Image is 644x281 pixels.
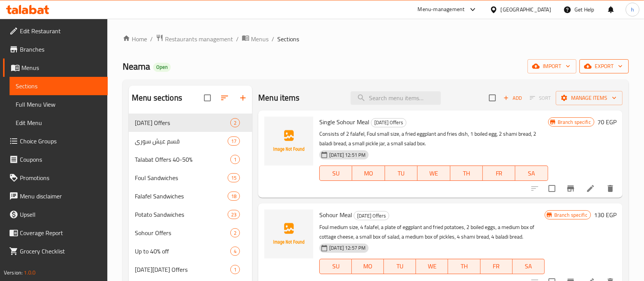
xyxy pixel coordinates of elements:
button: Add section [234,89,252,107]
a: Edit Menu [10,114,108,132]
span: Grocery Checklist [20,247,102,256]
span: import [534,62,570,71]
span: Falafel Sandwiches [135,192,228,201]
span: Manage items [562,93,616,103]
li: / [272,34,274,44]
span: قسم عيش سوري [135,136,228,146]
button: SU [319,259,352,274]
span: Open [153,64,171,70]
span: Select to update [544,180,560,197]
button: TU [385,166,417,181]
button: MO [352,259,384,274]
span: 1.0.0 [24,268,36,278]
span: Add [502,94,523,102]
div: Menu-management [418,5,465,14]
span: Branch specific [555,119,594,126]
button: SA [513,259,545,274]
a: Home [123,34,147,44]
span: TH [451,261,477,272]
span: Sort sections [215,89,234,107]
div: Ramadan Offers [354,211,389,220]
div: Ramadan Offers [135,118,230,127]
input: search [351,91,441,105]
a: Choice Groups [3,132,108,150]
div: قسم عيش سوري17 [129,132,252,150]
button: import [527,59,576,73]
span: Full Menu View [16,100,102,109]
span: WE [419,261,445,272]
span: 1 [231,156,239,163]
a: Coupons [3,150,108,169]
button: Branch-specific-item [561,179,580,198]
span: SU [323,261,349,272]
span: Restaurants management [165,34,233,44]
li: / [150,34,153,44]
span: 23 [228,211,239,218]
span: [DATE] Offers [354,211,389,220]
span: 17 [228,138,239,145]
div: items [228,136,240,146]
img: Sohour Meal [264,210,313,258]
div: Talabat Offers 40-50%1 [129,150,252,169]
nav: breadcrumb [123,34,629,44]
button: TH [448,259,480,274]
span: [DATE] Offers [371,118,406,127]
a: Promotions [3,169,108,187]
span: SU [323,168,349,179]
span: Menu disclaimer [20,192,102,201]
div: [DATE] Offers2 [129,114,252,132]
span: TU [387,261,413,272]
span: Coupons [20,155,102,164]
a: Edit menu item [586,184,595,193]
span: export [586,62,623,71]
h2: Menu items [258,92,300,104]
span: 18 [228,193,239,200]
button: WE [416,259,448,274]
span: h [631,5,634,14]
span: Up to 40% off [135,247,230,256]
span: Menus [21,63,102,72]
span: Branch specific [551,211,591,219]
a: Branches [3,40,108,58]
a: Full Menu View [10,95,108,114]
span: Coverage Report [20,228,102,237]
div: Ramadan Offers [371,118,406,127]
div: Open [153,63,171,72]
span: SA [516,261,542,272]
div: items [228,192,240,201]
span: Talabat Offers 40-50% [135,155,230,164]
a: Upsell [3,205,108,224]
span: 4 [231,248,239,255]
span: MO [355,168,382,179]
span: Upsell [20,210,102,219]
li: / [236,34,239,44]
div: items [230,155,240,164]
span: Sohour Offers [135,228,230,237]
span: Branches [20,45,102,54]
div: Foul Sandwiches15 [129,169,252,187]
button: SU [319,166,352,181]
button: MO [352,166,385,181]
span: Sections [16,81,102,91]
span: [DATE][DATE] Offers [135,265,230,274]
img: Single Sohour Meal [264,117,313,166]
span: Potato Sandwiches [135,210,228,219]
span: Sohour Meal [319,209,352,221]
div: items [230,247,240,256]
button: WE [417,166,450,181]
div: [DATE][DATE] Offers1 [129,260,252,279]
button: FR [483,166,515,181]
div: [GEOGRAPHIC_DATA] [501,5,551,14]
span: TU [388,168,414,179]
span: Foul Sandwiches [135,173,228,182]
p: Foul medium size, 4 falafel, a plate of eggplant and fried potatoes, 2 boiled eggs, a medium box ... [319,223,544,242]
a: Restaurants management [156,34,233,44]
div: items [230,228,240,237]
a: Sections [10,77,108,95]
